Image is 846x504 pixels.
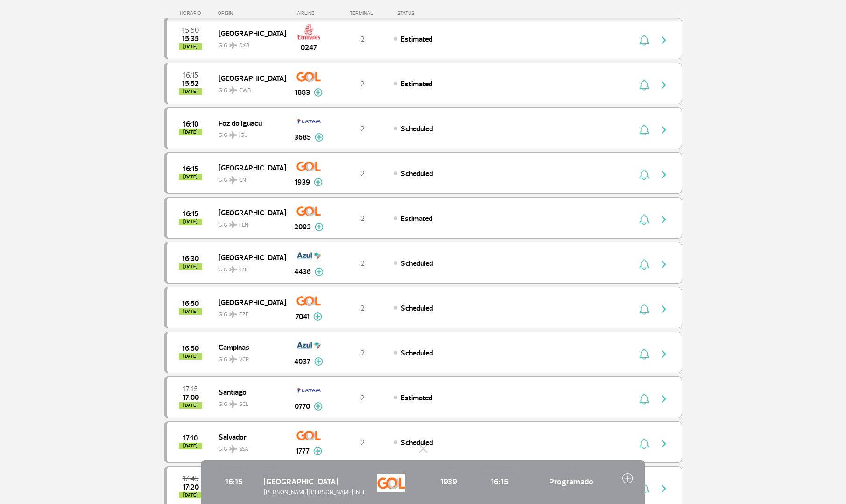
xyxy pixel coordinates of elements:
span: 2 [360,393,365,403]
img: destiny_airplane.svg [229,400,237,408]
span: 2025-08-27 16:10:00 [183,121,198,128]
span: CWB [239,86,251,95]
span: [DATE] [179,402,202,409]
span: Scheduled [401,348,433,358]
span: [GEOGRAPHIC_DATA] [219,72,278,84]
img: destiny_airplane.svg [229,266,237,273]
img: sino-painel-voo.svg [639,79,649,91]
span: 4037 [294,356,310,367]
span: 2025-08-27 16:15:00 [183,72,198,78]
span: 2 [360,438,365,447]
span: CNF [239,176,249,185]
img: sino-painel-voo.svg [639,393,649,405]
span: 2 [360,79,365,89]
span: [GEOGRAPHIC_DATA] [219,27,278,39]
img: mais-info-painel-voo.svg [313,447,322,455]
span: [GEOGRAPHIC_DATA] [219,206,278,219]
img: destiny_airplane.svg [229,176,237,184]
span: STATUS [530,467,613,474]
img: sino-painel-voo.svg [639,259,649,270]
span: Salvador [219,431,278,443]
span: EZE [239,311,249,319]
span: 2 [360,124,365,134]
img: sino-painel-voo.svg [639,348,649,360]
span: 2 [360,304,365,313]
img: sino-painel-voo.svg [639,124,649,135]
span: Scheduled [401,169,433,178]
img: mais-info-painel-voo.svg [313,312,322,321]
span: 2025-08-27 16:15:00 [183,211,198,217]
img: seta-direita-painel-voo.svg [658,438,670,449]
span: 2025-08-27 17:10:00 [183,435,198,441]
span: IGU [239,131,248,140]
span: [GEOGRAPHIC_DATA] [219,296,278,308]
span: [DATE] [179,443,202,449]
span: GIG [219,126,278,140]
span: [GEOGRAPHIC_DATA] [264,476,338,487]
div: AIRLINE [285,10,332,16]
div: TERMINAL [332,10,393,16]
span: [DATE] [179,43,202,50]
span: [GEOGRAPHIC_DATA] [219,162,278,174]
img: sino-painel-voo.svg [639,35,649,46]
img: seta-direita-painel-voo.svg [658,214,670,225]
span: 1939 [295,177,310,188]
span: Scheduled [401,259,433,268]
div: STATUS [393,10,469,16]
span: Campinas [219,341,278,353]
span: 2 [360,348,365,358]
img: destiny_airplane.svg [229,445,237,453]
img: mais-info-painel-voo.svg [314,402,323,411]
span: 2025-08-27 15:35:00 [182,35,199,42]
img: seta-direita-painel-voo.svg [658,124,670,135]
span: [DATE] [179,174,202,180]
span: 2 [360,35,365,44]
span: ESTIMATED TIME [479,467,521,474]
div: ORIGIN [218,10,286,16]
span: Estimated [401,214,432,223]
span: GIG [219,395,278,409]
img: mais-info-painel-voo.svg [315,133,324,142]
span: GIG [219,36,278,50]
span: SSA [239,445,248,454]
img: destiny_airplane.svg [229,86,237,94]
span: Programado [530,476,613,488]
img: destiny_airplane.svg [229,355,237,363]
img: seta-direita-painel-voo.svg [658,35,670,46]
span: 2 [360,169,365,178]
img: seta-direita-painel-voo.svg [658,348,670,360]
img: destiny_airplane.svg [229,221,237,228]
span: FLN [239,221,248,229]
span: [DATE] [179,353,202,360]
span: 2 [360,259,365,268]
span: Estimated [401,393,432,403]
span: [GEOGRAPHIC_DATA] [219,251,278,263]
span: GIG [219,350,278,364]
img: destiny_airplane.svg [229,311,237,318]
img: seta-direita-painel-voo.svg [658,79,670,91]
span: 0247 [301,42,317,53]
img: sino-painel-voo.svg [639,214,649,225]
span: 2 [360,214,365,223]
span: VCP [239,355,249,364]
span: 7041 [296,311,310,322]
img: seta-direita-painel-voo.svg [658,393,670,405]
span: Scheduled [401,124,433,134]
span: GIG [219,81,278,95]
img: mais-info-painel-voo.svg [314,357,323,366]
span: DESTINY [264,467,368,474]
img: sino-painel-voo.svg [639,304,649,315]
span: 1777 [296,446,310,457]
span: 2025-08-27 17:15:00 [183,386,198,392]
img: destiny_airplane.svg [229,42,237,49]
span: AIRLINE [377,467,419,474]
span: 2025-08-27 15:52:00 [182,80,199,87]
img: sino-painel-voo.svg [639,169,649,180]
span: Santiago [219,386,278,398]
span: 2025-08-27 16:30:00 [182,256,199,262]
span: 1883 [295,87,310,98]
img: destiny_airplane.svg [229,131,237,139]
span: Estimated [401,35,432,44]
span: 1939 [428,476,470,488]
span: [DATE] [179,129,202,135]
